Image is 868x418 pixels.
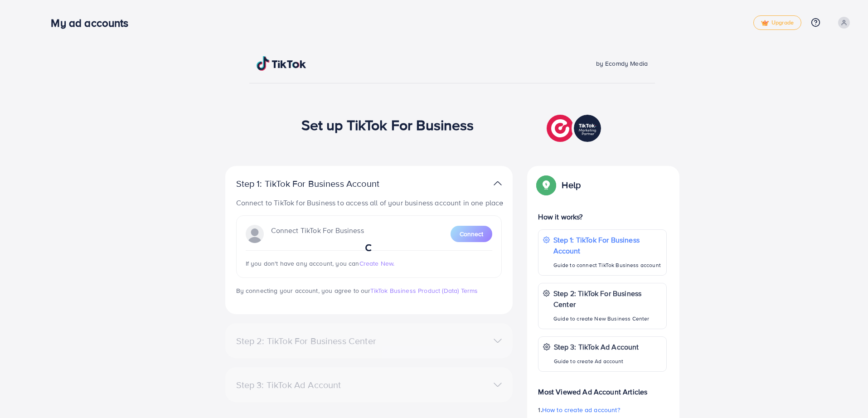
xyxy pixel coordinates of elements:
[547,112,603,144] img: TikTok partner
[542,405,620,414] span: How to create ad account?
[538,404,667,415] p: 1.
[554,341,639,352] p: Step 3: TikTok Ad Account
[761,19,794,26] span: Upgrade
[257,56,306,71] img: TikTok
[761,20,769,26] img: tick
[553,260,662,271] p: Guide to connect TikTok Business account
[753,15,801,30] a: tickUpgrade
[538,177,554,193] img: Popup guide
[236,178,408,189] p: Step 1: TikTok For Business Account
[538,379,667,397] p: Most Viewed Ad Account Articles
[596,59,648,68] span: by Ecomdy Media
[51,16,136,29] h3: My ad accounts
[553,288,662,310] p: Step 2: TikTok For Business Center
[494,177,502,190] img: TikTok partner
[553,313,662,324] p: Guide to create New Business Center
[301,116,474,133] h1: Set up TikTok For Business
[538,211,667,222] p: How it works?
[553,234,662,256] p: Step 1: TikTok For Business Account
[554,356,639,367] p: Guide to create Ad account
[562,180,581,190] p: Help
